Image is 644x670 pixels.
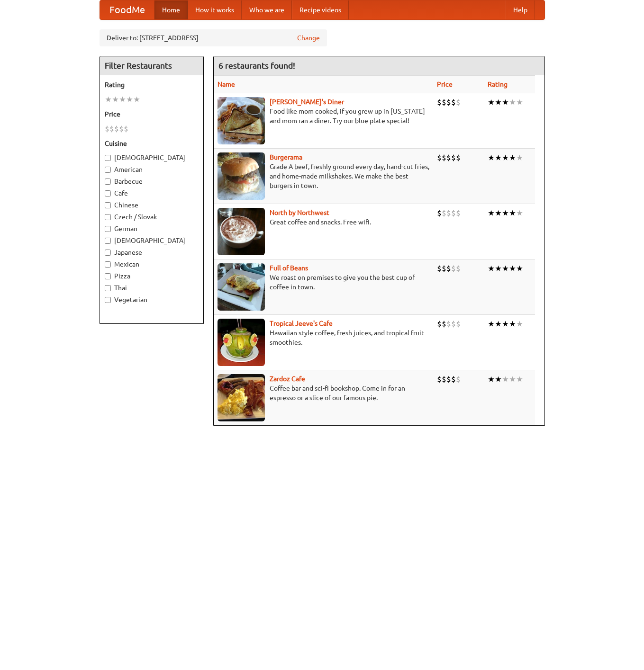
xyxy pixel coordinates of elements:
[105,214,111,220] input: Czech / Slovak
[437,263,442,274] li: $
[124,124,128,134] li: $
[218,374,265,421] img: zardoz.jpg
[297,33,320,43] a: Change
[456,152,461,163] li: $
[242,0,292,19] a: Who we are
[105,285,111,291] input: Thai
[218,217,429,227] p: Great coffee and snacks. Free wifi.
[451,208,456,218] li: $
[105,238,111,244] input: [DEMOGRAPHIC_DATA]
[218,273,429,292] p: We roast on premises to give you the best cup of coffee in town.
[456,319,461,329] li: $
[218,263,265,311] img: beans.jpg
[119,94,126,105] li: ★
[270,264,308,272] a: Full of Beans
[105,179,111,185] input: Barbecue
[442,263,446,274] li: $
[154,0,188,19] a: Home
[502,319,509,329] li: ★
[218,80,235,88] a: Name
[442,152,446,163] li: $
[105,153,199,162] label: [DEMOGRAPHIC_DATA]
[488,374,495,384] li: ★
[437,374,442,384] li: $
[105,226,111,232] input: German
[437,319,442,329] li: $
[105,190,111,197] input: Cafe
[516,263,523,274] li: ★
[218,97,265,144] img: sallys.jpg
[218,61,295,70] ng-pluralize: 6 restaurants found!
[218,107,429,125] p: Food like mom cooked, if you grew up in [US_STATE] and mom ran a diner. Try our blue plate special!
[105,259,199,269] label: Mexican
[509,152,516,163] li: ★
[105,167,111,173] input: American
[456,97,461,107] li: $
[437,152,442,163] li: $
[105,236,199,245] label: [DEMOGRAPHIC_DATA]
[105,202,111,208] input: Chinese
[442,319,446,329] li: $
[105,297,111,303] input: Vegetarian
[105,295,199,304] label: Vegetarian
[488,97,495,107] li: ★
[292,0,349,19] a: Recipe videos
[488,263,495,274] li: ★
[437,208,442,218] li: $
[488,208,495,218] li: ★
[509,97,516,107] li: ★
[105,200,199,210] label: Chinese
[270,375,305,383] a: Zardoz Cafe
[105,273,111,279] input: Pizza
[446,319,451,329] li: $
[495,208,502,218] li: ★
[442,97,446,107] li: $
[270,153,302,161] a: Burgerama
[105,177,199,186] label: Barbecue
[105,248,199,257] label: Japanese
[105,224,199,233] label: German
[516,374,523,384] li: ★
[105,188,199,198] label: Cafe
[509,374,516,384] li: ★
[509,208,516,218] li: ★
[502,374,509,384] li: ★
[502,208,509,218] li: ★
[105,212,199,222] label: Czech / Slovak
[506,0,535,19] a: Help
[109,124,114,134] li: $
[446,263,451,274] li: $
[488,152,495,163] li: ★
[105,261,111,268] input: Mexican
[516,319,523,329] li: ★
[495,97,502,107] li: ★
[456,208,461,218] li: $
[451,319,456,329] li: $
[133,94,140,105] li: ★
[437,97,442,107] li: $
[516,208,523,218] li: ★
[100,0,154,19] a: FoodMe
[509,319,516,329] li: ★
[112,94,119,105] li: ★
[502,152,509,163] li: ★
[119,124,124,134] li: $
[105,109,199,119] h5: Price
[509,263,516,274] li: ★
[218,208,265,255] img: north.jpg
[495,263,502,274] li: ★
[442,374,446,384] li: $
[451,97,456,107] li: $
[270,98,344,106] a: [PERSON_NAME]'s Diner
[105,139,199,148] h5: Cuisine
[442,208,446,218] li: $
[218,328,429,347] p: Hawaiian style coffee, fresh juices, and tropical fruit smoothies.
[105,80,199,89] h5: Rating
[270,320,333,327] b: Tropical Jeeve's Cafe
[456,263,461,274] li: $
[502,263,509,274] li: ★
[188,0,242,19] a: How it works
